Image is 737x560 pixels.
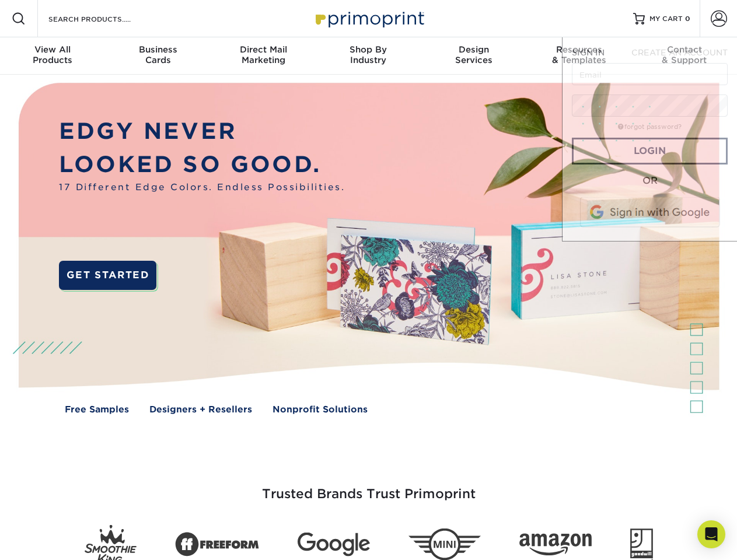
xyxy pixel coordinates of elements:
[631,48,728,57] span: CREATE AN ACCOUNT
[273,403,368,416] a: Nonprofit Solutions
[526,37,631,75] a: Resources& Templates
[649,14,683,24] span: MY CART
[618,123,682,131] a: forgot password?
[685,15,690,23] span: 0
[572,138,728,164] a: Login
[421,44,526,65] div: Services
[59,261,156,290] a: GET STARTED
[211,44,316,65] div: Marketing
[149,403,252,416] a: Designers + Resellers
[47,12,161,26] input: SEARCH PRODUCTS.....
[59,181,345,194] span: 17 Different Edge Colors. Endless Possibilities.
[27,459,710,516] h3: Trusted Brands Trust Primoprint
[421,44,526,55] span: Design
[316,44,421,65] div: Industry
[105,44,210,65] div: Cards
[630,528,653,560] img: Goodwill
[697,520,725,548] div: Open Intercom Messenger
[211,37,316,75] a: Direct MailMarketing
[572,48,605,57] span: SIGN IN
[105,44,210,55] span: Business
[211,44,316,55] span: Direct Mail
[572,63,728,85] input: Email
[526,44,631,65] div: & Templates
[3,524,99,556] iframe: Google Customer Reviews
[59,115,345,148] p: EDGY NEVER
[421,37,526,75] a: DesignServices
[519,534,592,556] img: Amazon
[572,174,728,188] div: OR
[105,37,210,75] a: BusinessCards
[298,533,370,556] img: Google
[65,403,129,416] a: Free Samples
[310,6,427,31] img: Primoprint
[59,148,345,181] p: LOOKED SO GOOD.
[316,37,421,75] a: Shop ByIndustry
[316,44,421,55] span: Shop By
[526,44,631,55] span: Resources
